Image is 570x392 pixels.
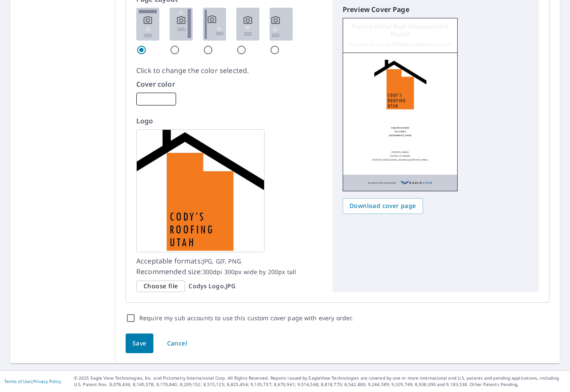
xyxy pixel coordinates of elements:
p: © 2025 Eagle View Technologies, Inc. and Pictometry International Corp. All Rights Reserved. Repo... [74,375,566,388]
p: [GEOGRAPHIC_DATA] [389,134,411,137]
p: Prepared for you by [PERSON_NAME] Restoration [349,41,451,48]
p: Measurements provided by [368,179,396,187]
p: Codys Restoration [391,126,409,130]
span: Save [132,338,147,349]
p: Preview Cover Page [343,4,529,15]
img: logo [374,60,426,110]
p: Logo [136,116,322,126]
p: Acceptable formats: Recommended size: [136,256,322,277]
span: Choose file [144,281,178,292]
img: EV Logo [400,179,432,187]
p: | [4,379,61,384]
img: 1 [136,8,159,41]
img: logo [136,129,264,252]
span: 300dpi 300px wide by 200px tall [203,268,297,276]
img: 2 [170,8,193,41]
p: Precise Aerial Roof Measurement Report [347,23,453,38]
p: 231 E 400 S [394,130,406,134]
img: 4 [236,8,259,41]
img: 3 [203,8,226,41]
button: Save [126,333,153,354]
p: Codys Logo.JPG [188,282,235,290]
a: Privacy Policy [33,378,61,384]
img: 5 [270,8,293,41]
a: Terms of Use [4,378,31,384]
button: Download cover page [343,198,423,214]
p: Cover color [136,79,322,89]
div: Choose file [136,281,185,292]
p: [PERSON_NAME][EMAIL_ADDRESS][DOMAIN_NAME] [372,158,428,162]
label: Require my sub accounts to use this custom cover page with every order. [139,313,353,323]
span: Cancel [167,338,187,349]
span: Download cover page [350,201,416,211]
button: Cancel [160,333,194,354]
span: JPG, GIF, PNG [203,257,241,265]
p: Click to change the color selected. [136,65,322,76]
p: [PERSON_NAME] [391,150,409,154]
p: [PHONE_NUMBER] [390,154,410,158]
